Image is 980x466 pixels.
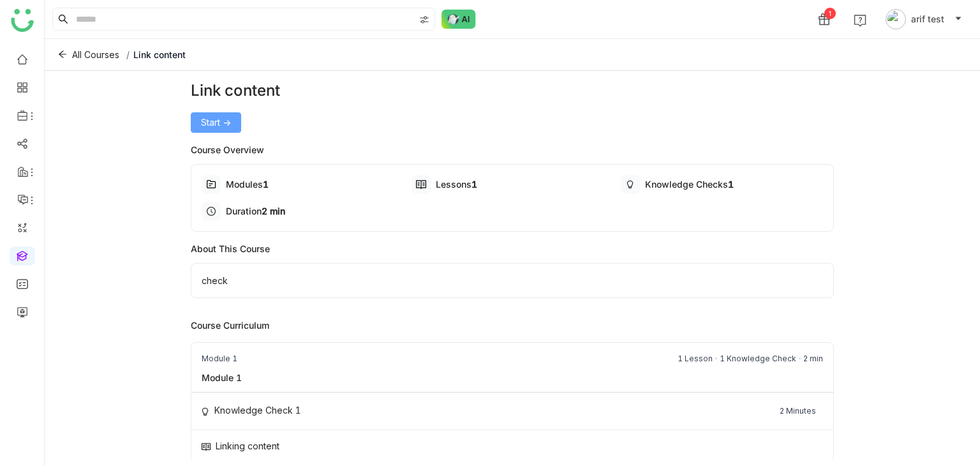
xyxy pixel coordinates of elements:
[263,179,269,190] span: 1
[202,443,211,451] img: type
[436,179,471,190] span: Lessons
[824,8,836,19] div: 1
[678,353,823,365] div: 1 Lesson 1 Knowledge Check 2 min
[883,9,965,29] button: arif test
[216,440,279,451] div: Linking content
[191,319,835,332] div: Course Curriculum
[202,353,237,365] div: Module 1
[191,242,835,255] div: About This Course
[854,14,866,27] img: help.svg
[72,48,119,62] span: All Courses
[442,10,476,29] img: ask-buddy-normal.svg
[191,79,835,102] div: Link content
[911,12,944,26] span: arif test
[416,179,426,190] img: type
[886,9,906,29] img: avatar
[645,179,728,190] span: Knowledge Checks
[11,9,34,32] img: logo
[206,179,216,190] img: type
[191,371,252,384] div: Module 1
[214,405,301,416] div: Knowledge Check 1
[202,407,209,417] img: type
[419,15,429,25] img: search-type.svg
[201,116,231,130] span: Start ->
[262,206,285,216] span: 2 min
[191,143,835,156] div: Course Overview
[191,112,241,133] button: Start ->
[226,179,263,190] span: Modules
[625,179,635,190] img: type
[226,206,262,216] span: Duration
[728,179,734,190] span: 1
[55,45,122,65] button: All Courses
[471,179,477,190] span: 1
[133,49,186,60] span: Link content
[780,405,816,417] div: 2 Minutes
[191,263,835,298] div: check
[126,49,130,60] span: /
